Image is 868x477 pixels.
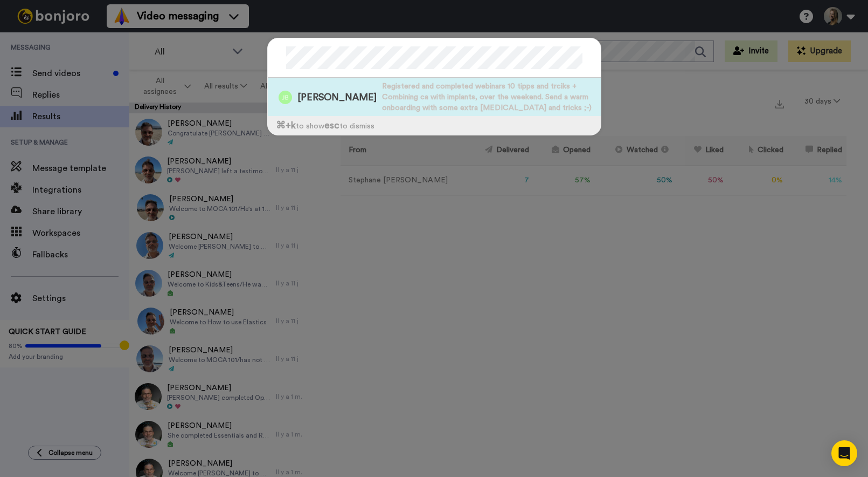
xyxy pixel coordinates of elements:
[831,440,857,466] div: Open Intercom Messenger
[276,121,296,130] span: ⌘ +k
[324,121,339,130] span: esc
[279,91,292,104] img: Image of Jonathan Burrows
[297,91,377,104] span: [PERSON_NAME]
[268,78,601,116] a: Image of Jonathan Burrows[PERSON_NAME]Registered and completed webinars 10 tipps and trciks + Com...
[268,116,601,135] div: to show to dismiss
[382,81,601,113] span: Registered and completed webinars 10 tipps and trciks + Combining ca with implants, over the week...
